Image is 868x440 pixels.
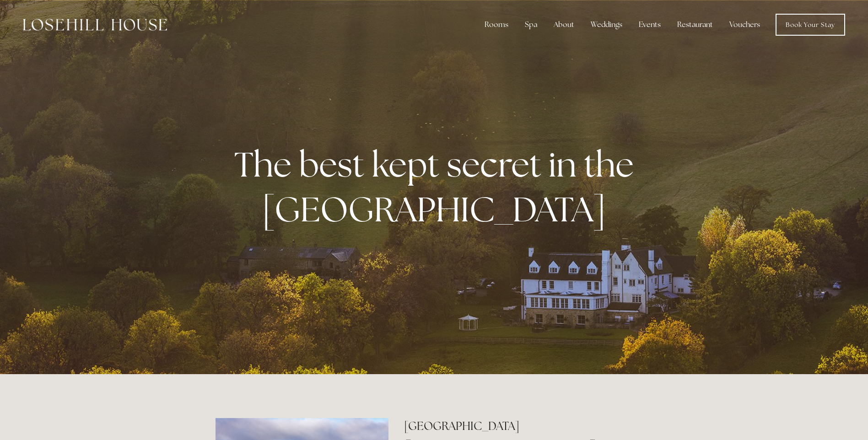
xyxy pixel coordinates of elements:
[670,16,720,34] div: Restaurant
[583,16,630,34] div: Weddings
[23,19,167,31] img: Losehill House
[776,14,845,36] a: Book Your Stay
[404,418,652,434] h2: [GEOGRAPHIC_DATA]
[518,16,545,34] div: Spa
[234,142,641,231] strong: The best kept secret in the [GEOGRAPHIC_DATA]
[722,16,767,34] a: Vouchers
[477,16,516,34] div: Rooms
[631,16,668,34] div: Events
[546,16,582,34] div: About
